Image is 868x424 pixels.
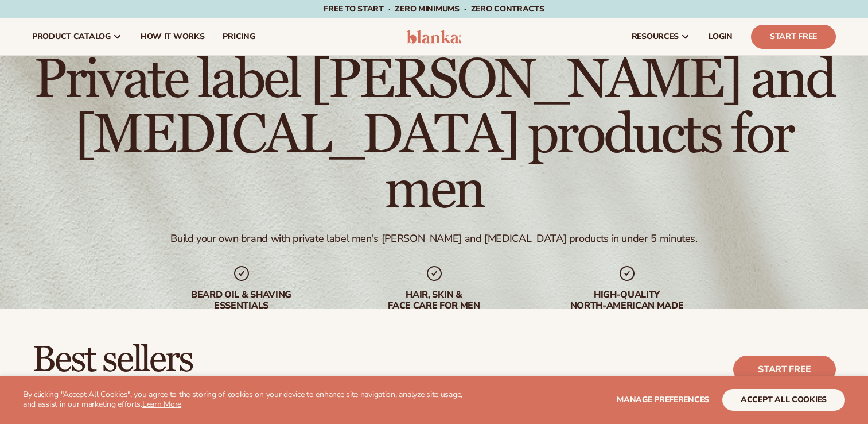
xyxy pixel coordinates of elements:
div: beard oil & shaving essentials [168,290,315,311]
h2: Best sellers [32,341,482,379]
span: pricing [223,32,255,41]
a: How It Works [131,18,214,55]
p: By clicking "Accept All Cookies", you agree to the storing of cookies on your device to enhance s... [23,390,471,410]
img: logo [407,30,461,44]
button: Manage preferences [617,389,709,411]
a: pricing [213,18,264,55]
span: resources [632,32,679,41]
a: product catalog [23,18,131,55]
a: Learn More [142,399,181,410]
span: Manage preferences [617,394,709,405]
div: hair, skin & face care for men [361,290,508,311]
span: LOGIN [709,32,733,41]
a: Start Free [751,25,836,49]
button: accept all cookies [722,389,845,411]
h1: Private label [PERSON_NAME] and [MEDICAL_DATA] products for men [32,53,836,218]
span: Free to start · ZERO minimums · ZERO contracts [324,3,544,14]
span: How It Works [141,32,205,41]
a: resources [622,18,699,55]
a: LOGIN [699,18,742,55]
span: product catalog [32,32,111,41]
a: Start free [733,356,836,383]
div: High-quality North-american made [554,290,700,311]
div: Build your own brand with private label men's [PERSON_NAME] and [MEDICAL_DATA] products in under ... [170,232,697,245]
